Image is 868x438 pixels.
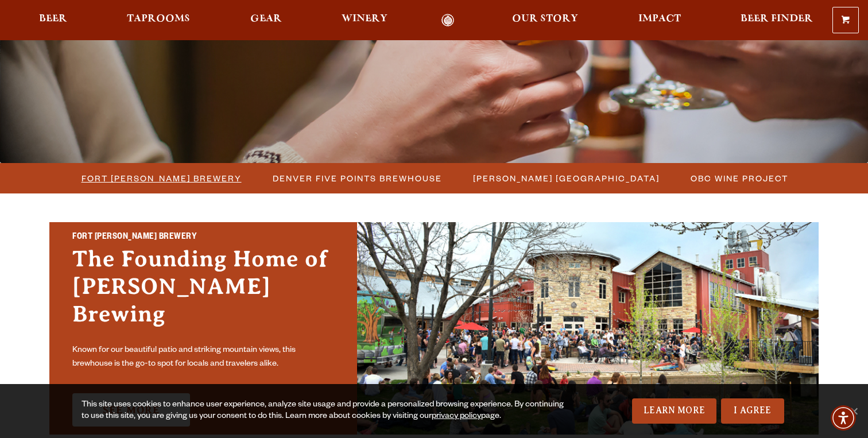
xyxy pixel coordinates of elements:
[273,170,442,187] span: Denver Five Points Brewhouse
[250,14,282,24] span: Gear
[357,222,819,435] img: Fort Collins Brewery & Taproom'
[82,400,568,423] div: This site uses cookies to enhance user experience, analyze site usage and provide a personalized ...
[466,170,665,187] a: [PERSON_NAME] [GEOGRAPHIC_DATA]
[127,14,190,24] span: Taprooms
[638,14,681,24] span: Impact
[266,170,448,187] a: Denver Five Points Brewhouse
[243,14,289,27] a: Gear
[473,170,660,187] span: [PERSON_NAME] [GEOGRAPHIC_DATA]
[691,170,788,187] span: OBC Wine Project
[733,14,820,27] a: Beer Finder
[632,398,716,424] a: Learn More
[334,14,395,27] a: Winery
[39,14,67,24] span: Beer
[631,14,688,27] a: Impact
[721,398,784,424] a: I Agree
[72,344,334,371] p: Known for our beautiful patio and striking mountain views, this brewhouse is the go-to spot for l...
[432,412,481,421] a: privacy policy
[741,14,813,24] span: Beer Finder
[342,14,387,24] span: Winery
[505,14,586,27] a: Our Story
[684,170,794,187] a: OBC Wine Project
[82,170,242,187] span: Fort [PERSON_NAME] Brewery
[119,14,197,27] a: Taprooms
[512,14,578,24] span: Our Story
[72,230,334,245] h2: Fort [PERSON_NAME] Brewery
[426,14,469,27] a: Odell Home
[72,245,334,339] h3: The Founding Home of [PERSON_NAME] Brewing
[831,405,856,431] div: Accessibility Menu
[75,170,247,187] a: Fort [PERSON_NAME] Brewery
[32,14,75,27] a: Beer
